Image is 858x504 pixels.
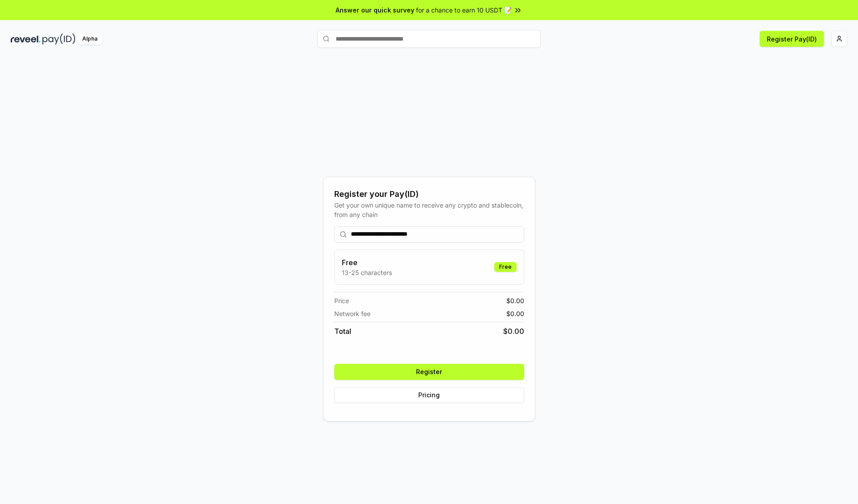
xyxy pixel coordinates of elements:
[77,33,102,45] div: Alpha
[334,364,524,380] button: Register
[11,33,41,45] img: reveel_dark
[334,326,351,337] span: Total
[506,296,524,305] span: $ 0.00
[416,5,512,15] span: for a chance to earn 10 USDT 📝
[334,387,524,403] button: Pricing
[334,309,370,318] span: Network fee
[494,262,517,272] div: Free
[506,309,524,318] span: $ 0.00
[334,188,524,200] div: Register your Pay(ID)
[342,268,392,277] p: 13-25 characters
[760,31,824,47] button: Register Pay(ID)
[42,33,76,45] img: pay_id
[342,257,392,268] h3: Free
[334,296,349,305] span: Price
[503,326,524,337] span: $ 0.00
[336,5,414,15] span: Answer our quick survey
[334,200,524,219] div: Get your own unique name to receive any crypto and stablecoin, from any chain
